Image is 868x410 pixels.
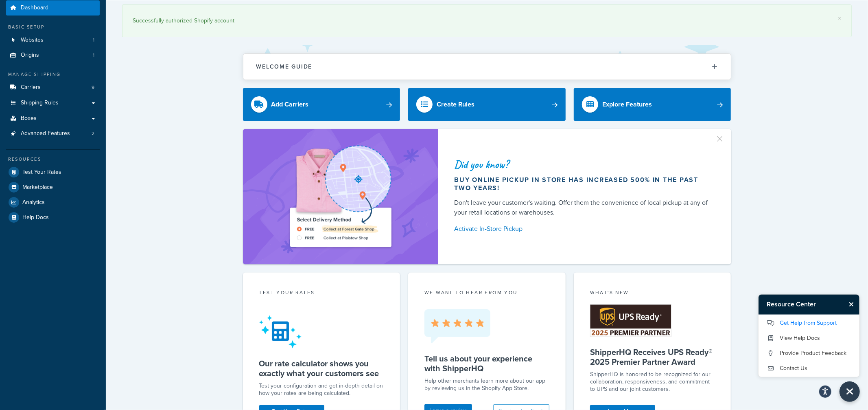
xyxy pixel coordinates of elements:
[22,184,53,191] span: Marketplace
[267,141,414,252] img: ad-shirt-map-b0359fc47e01cab431d101c4b569394f6a03f54285957d908178d52f29eb9668.png
[6,126,100,141] a: Advanced Features2
[243,88,400,121] a: Add Carriers
[259,289,384,298] div: Test your rates
[574,88,731,121] a: Explore Features
[6,156,100,163] div: Resources
[256,64,313,70] h2: Welcome Guide
[437,99,474,110] div: Create Rules
[6,165,100,180] a: Test Your Rates
[22,169,61,176] span: Test Your Rates
[6,126,100,141] li: Advanced Features
[21,84,41,91] span: Carriers
[408,88,566,121] a: Create Rules
[6,80,100,95] li: Carriers
[767,347,851,360] a: Provide Product Feedback
[602,99,652,110] div: Explore Features
[259,359,384,378] h5: Our rate calculator shows you exactly what your customers see
[243,54,731,80] button: Welcome Guide
[6,80,100,95] a: Carriers9
[21,4,48,11] span: Dashboard
[6,33,100,48] a: Websites1
[590,347,715,367] h5: ShipperHQ Receives UPS Ready® 2025 Premier Partner Award
[424,377,549,392] p: Help other merchants learn more about our app by reviewing us in the Shopify App Store.
[845,299,859,309] button: Close Resource Center
[455,159,712,170] div: Did you know?
[840,381,860,402] button: Close Resource Center
[6,95,100,111] a: Shipping Rules
[6,111,100,126] a: Boxes
[92,84,94,91] span: 9
[455,176,712,192] div: Buy online pickup in store has increased 500% in the past two years!
[455,198,712,217] div: Don't leave your customer's waiting. Offer them the convenience of local pickup at any of your re...
[6,33,100,48] li: Websites
[133,15,841,27] div: Successfully authorized Shopify account
[6,210,100,225] a: Help Docs
[6,48,100,63] li: Origins
[590,289,715,298] div: What's New
[767,332,851,345] a: View Help Docs
[759,295,845,314] h3: Resource Center
[767,317,851,330] a: Get Help from Support
[6,48,100,63] a: Origins1
[838,15,841,22] a: ×
[6,0,100,16] a: Dashboard
[6,71,100,78] div: Manage Shipping
[21,130,70,137] span: Advanced Features
[6,195,100,210] a: Analytics
[455,223,712,235] a: Activate In-Store Pickup
[6,180,100,195] a: Marketplace
[6,24,100,31] div: Basic Setup
[271,99,309,110] div: Add Carriers
[21,100,59,106] span: Shipping Rules
[424,354,549,373] h5: Tell us about your experience with ShipperHQ
[22,214,49,221] span: Help Docs
[21,52,39,59] span: Origins
[93,52,94,59] span: 1
[21,115,37,122] span: Boxes
[22,199,45,206] span: Analytics
[21,37,44,44] span: Websites
[93,37,94,44] span: 1
[424,289,549,296] p: we want to hear from you
[767,362,851,375] a: Contact Us
[259,382,384,397] div: Test your configuration and get in-depth detail on how your rates are being calculated.
[590,371,715,393] p: ShipperHQ is honored to be recognized for our collaboration, responsiveness, and commitment to UP...
[92,130,94,137] span: 2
